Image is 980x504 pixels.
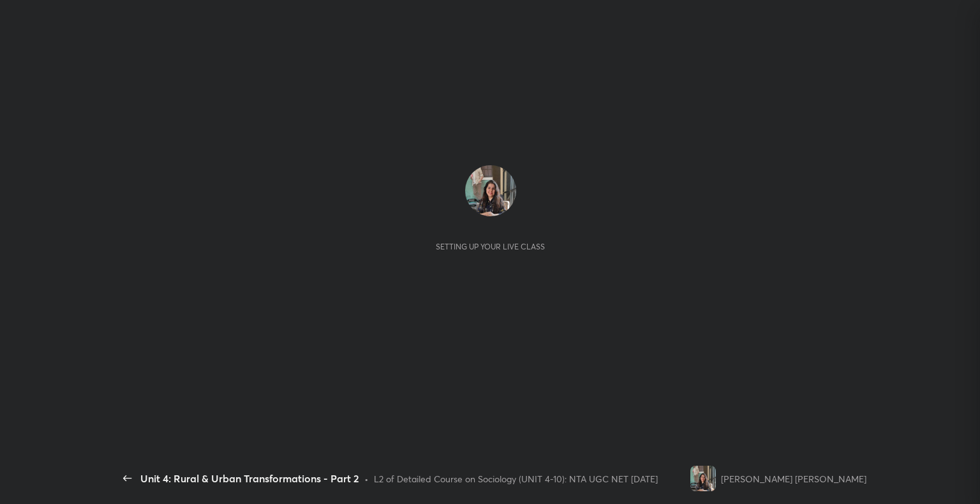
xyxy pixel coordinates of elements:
div: Setting up your live class [436,242,545,251]
div: • [364,472,369,485]
div: [PERSON_NAME] [PERSON_NAME] [721,472,866,485]
img: 8fa27f75e68a4357b26bef1fee293ede.jpg [690,466,716,491]
div: Unit 4: Rural & Urban Transformations - Part 2 [140,471,359,486]
div: L2 of Detailed Course on Sociology (UNIT 4-10): NTA UGC NET [DATE] [374,472,658,485]
img: 8fa27f75e68a4357b26bef1fee293ede.jpg [465,165,516,216]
